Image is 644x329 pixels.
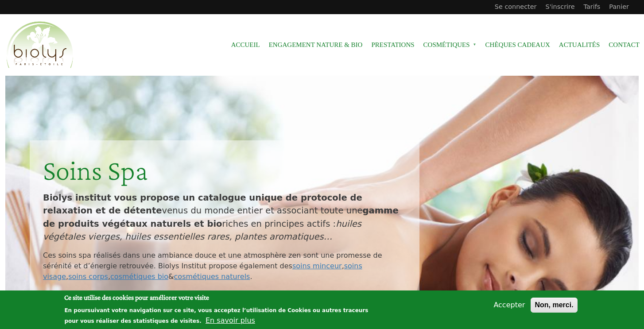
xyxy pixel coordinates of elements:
strong: Biolys institut vous propose un catalogue unique de protocole de relaxation et de détente [43,193,362,216]
a: soins corps [68,272,108,281]
a: soins minceur [292,262,342,270]
span: » [473,43,477,46]
a: Chèques cadeaux [485,35,550,55]
button: Accepter [490,300,528,310]
a: Contact [609,35,640,55]
p: En poursuivant votre navigation sur ce site, vous acceptez l’utilisation de Cookies ou autres tra... [64,307,368,324]
span: Cosmétiques [423,35,477,55]
p: venus du monde entier et associant toute une riches en principes actifs : [43,191,406,243]
a: Prestations [371,35,414,55]
a: cosmétiques bio [110,272,168,281]
img: Accueil [4,20,75,70]
button: En savoir plus [206,315,255,326]
a: cosmétiques naturels [174,272,250,281]
a: Actualités [559,35,600,55]
div: Soins Spa [43,154,406,188]
button: Non, merci. [531,298,577,313]
a: Engagement Nature & Bio [269,35,363,55]
p: Ces soins spa réalisés dans une ambiance douce et une atmosphère zen sont une promesse de sérénit... [43,250,406,282]
strong: gamme de produits végétaux naturels et bio [43,205,399,228]
h2: Ce site utilise des cookies pour améliorer votre visite [64,293,373,302]
a: Accueil [231,35,260,55]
